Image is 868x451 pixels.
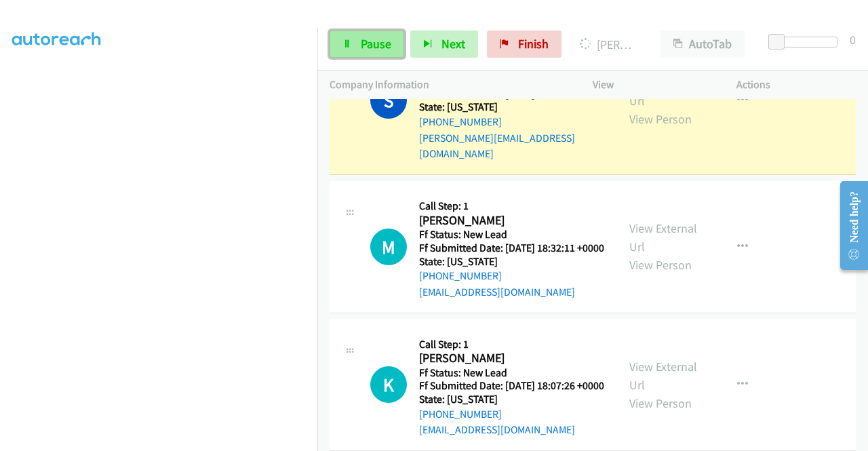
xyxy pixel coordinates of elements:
[629,220,697,254] a: View External Url
[829,172,868,279] iframe: Resource Center
[419,132,575,161] a: [PERSON_NAME][EMAIL_ADDRESS][DOMAIN_NAME]
[419,228,604,241] h5: Ff Status: New Lead
[370,82,407,119] h1: S
[410,31,478,58] button: Next
[580,35,636,54] p: [PERSON_NAME]
[850,31,856,49] div: 0
[419,241,604,255] h5: Ff Submitted Date: [DATE] 18:32:11 +0000
[330,77,568,93] p: Company Information
[330,31,404,58] a: Pause
[370,366,407,403] div: The call is yet to be attempted
[419,213,604,229] h2: [PERSON_NAME]
[419,408,502,420] a: [PHONE_NUMBER]
[419,423,575,436] a: [EMAIL_ADDRESS][DOMAIN_NAME]
[629,257,692,273] a: View Person
[518,36,549,52] span: Finish
[370,229,407,265] h1: M
[629,75,697,109] a: View External Url
[419,338,604,351] h5: Call Step: 1
[736,77,856,93] p: Actions
[629,359,697,393] a: View External Url
[419,115,502,128] a: [PHONE_NUMBER]
[419,393,604,406] h5: State: [US_STATE]
[419,351,604,366] h2: [PERSON_NAME]
[441,36,465,52] span: Next
[593,77,712,93] p: View
[419,366,604,380] h5: Ff Status: New Lead
[370,366,407,403] h1: K
[419,379,604,393] h5: Ff Submitted Date: [DATE] 18:07:26 +0000
[419,199,604,213] h5: Call Step: 1
[629,111,692,127] a: View Person
[419,100,605,114] h5: State: [US_STATE]
[419,255,604,269] h5: State: [US_STATE]
[361,36,391,52] span: Pause
[487,31,561,58] a: Finish
[419,269,502,282] a: [PHONE_NUMBER]
[629,395,692,411] a: View Person
[660,31,745,58] button: AutoTab
[419,286,575,298] a: [EMAIL_ADDRESS][DOMAIN_NAME]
